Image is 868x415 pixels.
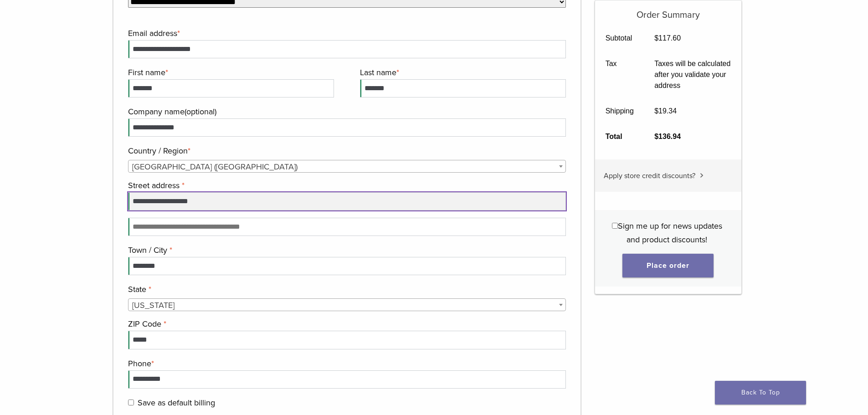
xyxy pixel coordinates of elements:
span: $ [654,107,658,115]
span: Apply store credit discounts? [604,171,695,180]
input: Sign me up for news updates and product discounts! [612,223,618,229]
label: Street address [128,179,564,192]
th: Subtotal [595,26,644,51]
label: Company name [128,105,564,118]
a: Back To Top [715,381,806,405]
label: First name [128,66,332,79]
label: ZIP Code [128,317,564,331]
label: Save as default billing [128,396,564,410]
span: Florida [128,299,566,312]
h5: Order Summary [595,0,741,20]
span: Sign me up for news updates and product discounts! [618,221,722,245]
bdi: 117.60 [654,34,681,42]
span: $ [654,34,658,42]
label: Phone [128,357,564,370]
bdi: 136.94 [654,133,681,140]
span: Country / Region [128,160,566,173]
label: State [128,282,564,296]
label: Email address [128,26,564,40]
td: Taxes will be calculated after you validate your address [644,51,741,98]
label: Town / City [128,243,564,257]
span: $ [654,133,658,140]
label: Country / Region [128,144,564,158]
input: Save as default billing [128,400,134,405]
span: (optional) [185,107,216,117]
bdi: 19.34 [654,107,677,115]
th: Total [595,124,644,149]
button: Place order [622,254,714,277]
th: Shipping [595,98,644,124]
span: State [128,298,566,311]
span: United States (US) [128,160,566,173]
th: Tax [595,51,644,98]
img: caret.svg [700,173,704,178]
label: Last name [360,66,564,79]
